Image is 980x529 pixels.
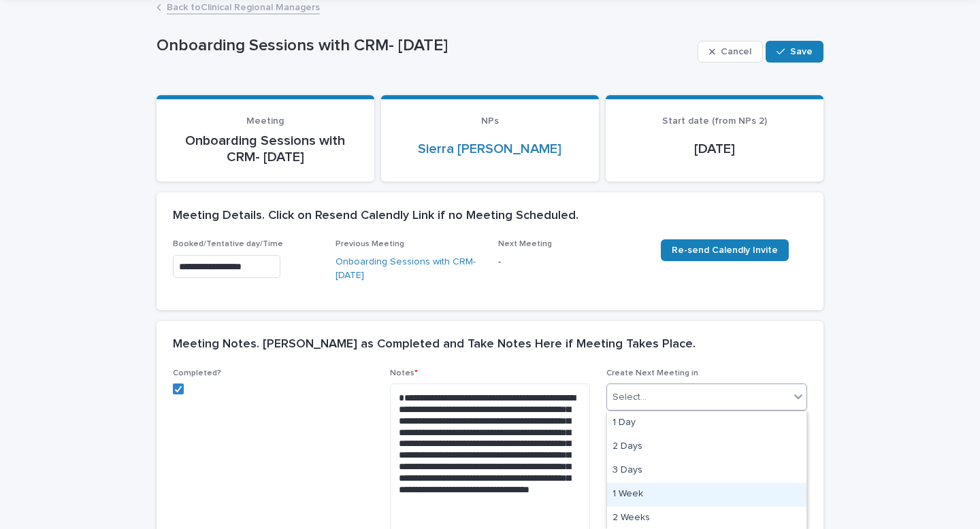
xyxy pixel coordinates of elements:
[173,369,221,377] span: Completed?
[173,209,578,224] h2: Meeting Details. Click on Resend Calendly Link if no Meeting Scheduled.
[173,133,358,165] p: Onboarding Sessions with CRM- [DATE]
[607,483,806,507] div: 1 Week
[390,369,418,377] span: Notes
[698,41,763,63] button: Cancel
[418,141,561,157] a: Sierra [PERSON_NAME]
[173,337,696,352] h2: Meeting Notes. [PERSON_NAME] as Completed and Take Notes Here if Meeting Takes Place.
[612,390,647,405] div: Select...
[672,245,778,255] span: Re-send Calendly Invite
[607,435,806,459] div: 2 Days
[607,459,806,483] div: 3 Days
[606,369,698,377] span: Create Next Meeting in
[661,239,789,261] a: Re-send Calendly Invite
[481,116,499,126] span: NPs
[498,255,644,269] p: -
[662,116,767,126] span: Start date (from NPs 2)
[246,116,284,126] span: Meeting
[336,240,404,248] span: Previous Meeting
[766,41,823,63] button: Save
[622,141,807,157] p: [DATE]
[498,240,552,248] span: Next Meeting
[336,255,482,284] a: Onboarding Sessions with CRM- [DATE]
[607,411,806,435] div: 1 Day
[173,240,283,248] span: Booked/Tentative day/Time
[790,47,813,56] span: Save
[157,36,692,56] p: Onboarding Sessions with CRM- [DATE]
[721,47,751,56] span: Cancel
